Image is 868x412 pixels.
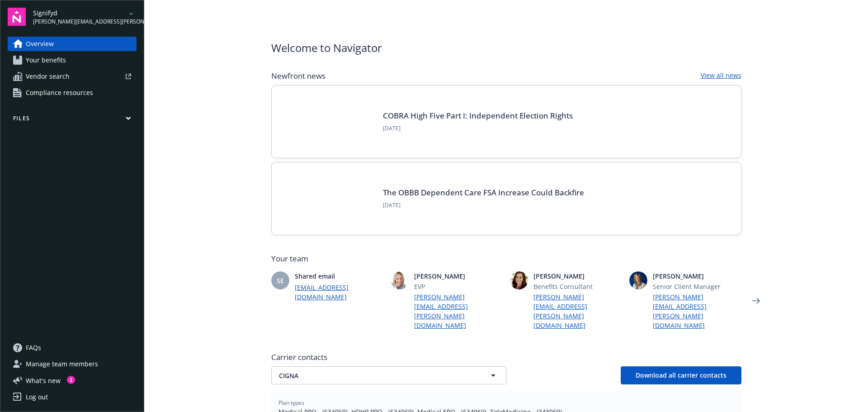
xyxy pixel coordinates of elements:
[271,366,506,384] button: CIGNA
[621,366,741,384] button: Download all carrier contacts
[26,53,66,67] span: Your benefits
[271,71,325,81] span: Newfront news
[701,71,741,81] a: View all news
[653,282,741,291] span: Senior Client Manager
[8,85,137,100] a: Compliance resources
[286,100,372,143] img: BLOG-Card Image - Compliance - COBRA High Five Pt 1 07-18-25.jpg
[383,201,584,209] span: [DATE]
[271,352,741,363] span: Carrier contacts
[414,271,503,281] span: [PERSON_NAME]
[33,18,126,26] span: [PERSON_NAME][EMAIL_ADDRESS][PERSON_NAME][DOMAIN_NAME]
[26,69,70,84] span: Vendor search
[33,8,137,26] button: Signifyd[PERSON_NAME][EMAIL_ADDRESS][PERSON_NAME][DOMAIN_NAME]arrowDropDown
[653,271,741,281] span: [PERSON_NAME]
[271,40,382,56] span: Welcome to Navigator
[629,271,647,289] img: photo
[8,114,137,126] button: Files
[8,69,137,84] a: Vendor search
[8,37,137,51] a: Overview
[286,177,372,220] img: BLOG-Card Image - Compliance - OBBB Dep Care FSA - 08-01-25.jpg
[8,341,137,355] a: FAQs
[26,85,93,100] span: Compliance resources
[8,376,75,385] button: What's new1
[414,282,503,291] span: EVP
[383,124,573,133] span: [DATE]
[533,271,622,281] span: [PERSON_NAME]
[26,376,61,385] span: What ' s new
[26,37,54,51] span: Overview
[277,276,284,285] span: SE
[26,390,48,404] div: Log out
[295,271,383,281] span: Shared email
[636,371,726,379] span: Download all carrier contacts
[533,282,622,291] span: Benefits Consultant
[8,357,137,371] a: Manage team members
[278,399,734,407] span: Plan types
[653,292,741,330] a: [PERSON_NAME][EMAIL_ADDRESS][PERSON_NAME][DOMAIN_NAME]
[295,283,383,302] a: [EMAIL_ADDRESS][DOMAIN_NAME]
[279,371,467,380] span: CIGNA
[391,271,409,289] img: photo
[383,187,584,198] a: The OBBB Dependent Care FSA Increase Could Backfire
[414,292,503,330] a: [PERSON_NAME][EMAIL_ADDRESS][PERSON_NAME][DOMAIN_NAME]
[533,292,622,330] a: [PERSON_NAME][EMAIL_ADDRESS][PERSON_NAME][DOMAIN_NAME]
[383,110,573,121] a: COBRA High Five Part I: Independent Election Rights
[271,253,741,264] span: Your team
[8,53,137,67] a: Your benefits
[126,8,137,19] a: arrowDropDown
[67,376,75,384] div: 1
[26,357,98,371] span: Manage team members
[510,271,528,289] img: photo
[26,341,41,355] span: FAQs
[33,8,126,18] span: Signifyd
[8,8,26,26] img: navigator-logo.svg
[749,294,763,308] a: Next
